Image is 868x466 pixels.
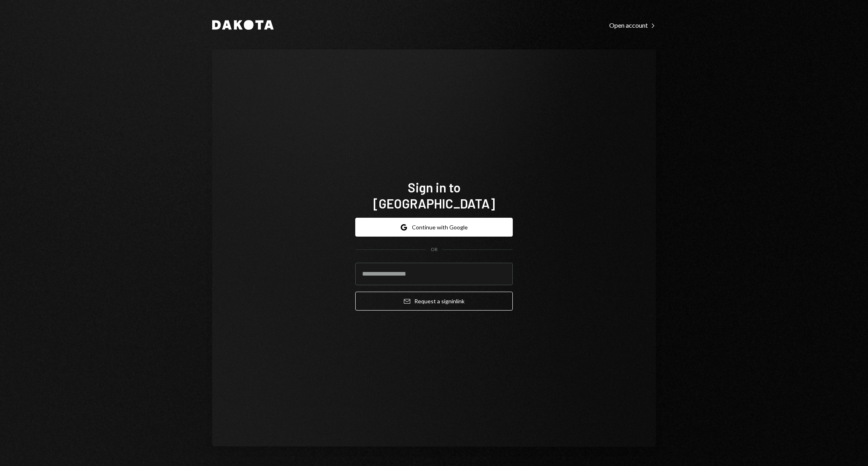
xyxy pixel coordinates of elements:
button: Continue with Google [355,218,513,237]
div: Open account [609,21,656,29]
h1: Sign in to [GEOGRAPHIC_DATA] [355,179,513,211]
div: OR [431,246,438,253]
button: Request a signinlink [355,292,513,311]
a: Open account [609,20,656,29]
